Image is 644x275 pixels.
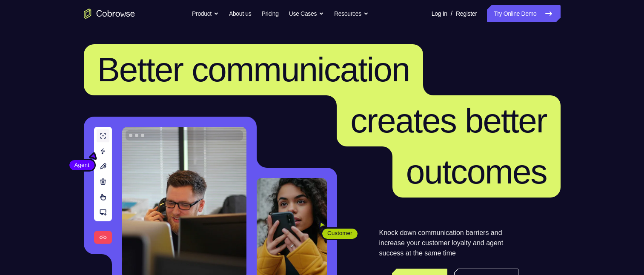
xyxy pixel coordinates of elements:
a: Go to the home page [84,9,135,19]
span: outcomes [406,153,547,191]
button: Product [192,5,219,22]
a: Log In [432,5,447,22]
a: Try Online Demo [487,5,560,22]
p: Knock down communication barriers and increase your customer loyalty and agent success at the sam... [379,228,518,258]
a: Register [456,5,477,22]
button: Use Cases [289,5,324,22]
span: Better communication [97,51,410,89]
span: creates better [350,102,547,140]
a: About us [229,5,251,22]
span: / [451,9,452,19]
a: Pricing [261,5,278,22]
button: Resources [334,5,369,22]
